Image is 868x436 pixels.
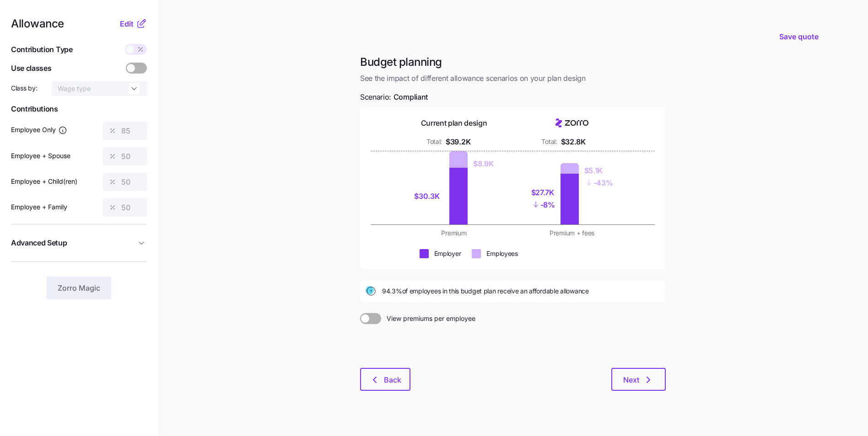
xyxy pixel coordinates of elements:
[58,282,100,293] span: Zorro Magic
[11,44,73,55] span: Contribution Type
[11,202,67,212] label: Employee + Family
[772,24,826,49] button: Save quote
[11,232,147,254] button: Advanced Setup
[584,176,613,189] div: - 43%
[11,103,147,115] span: Contributions
[360,91,428,103] span: Scenario:
[11,125,67,135] label: Employee Only
[473,158,493,170] div: $8.9K
[400,229,507,238] div: Premium
[11,84,37,93] span: Class by:
[11,63,51,74] span: Use classes
[531,198,555,211] div: - 8%
[11,18,64,29] span: Allowance
[414,191,444,202] div: $30.3K
[360,73,666,84] span: See the impact of different allowance scenarios on your plan design
[434,249,461,258] div: Employer
[11,151,70,161] label: Employee + Spouse
[518,229,625,238] div: Premium + fees
[360,368,410,391] button: Back
[120,18,134,29] span: Edit
[426,137,442,146] div: Total:
[382,287,589,296] span: 94.3% of employees in this budget plan receive an affordable allowance
[531,187,555,198] div: $27.7K
[11,176,77,186] label: Employee + Child(ren)
[381,313,475,324] span: View premiums per employee
[360,55,666,69] h1: Budget planning
[421,117,487,129] div: Current plan design
[584,165,613,176] div: $5.1K
[541,137,557,146] div: Total:
[779,31,819,42] span: Save quote
[446,136,470,148] div: $39.2K
[623,374,639,385] span: Next
[394,91,428,103] span: Compliant
[486,249,518,258] div: Employees
[47,276,111,299] button: Zorro Magic
[561,136,586,148] div: $32.8K
[611,368,666,391] button: Next
[384,374,401,385] span: Back
[120,18,136,29] button: Edit
[11,237,67,249] span: Advanced Setup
